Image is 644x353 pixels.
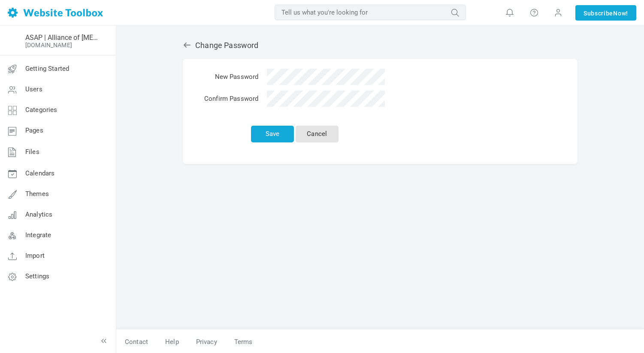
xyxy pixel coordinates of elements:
td: New Password [200,67,263,89]
span: Files [25,148,39,156]
span: Categories [25,106,57,114]
a: Privacy [187,335,226,350]
span: Now! [613,9,628,18]
span: Import [25,252,45,259]
a: Cancel [296,126,339,142]
input: Tell us what you're looking for [275,5,466,20]
span: Getting Started [25,65,69,72]
span: Users [25,85,42,93]
img: pfavico.ico [6,34,19,48]
a: Contact [116,335,157,350]
a: Terms [226,335,253,350]
a: SubscribeNow! [575,5,636,21]
span: Pages [25,127,43,134]
a: [DOMAIN_NAME] [25,42,72,48]
span: Analytics [25,211,52,218]
a: ASAP | Alliance of [MEDICAL_DATA] Partners [25,33,100,42]
td: Confirm Password [200,89,263,111]
span: Themes [25,190,49,198]
button: Save [251,126,294,142]
a: Help [157,335,187,350]
span: Calendars [25,169,54,177]
span: Settings [25,272,49,280]
h2: Change Password [183,41,577,50]
span: Integrate [25,231,51,239]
